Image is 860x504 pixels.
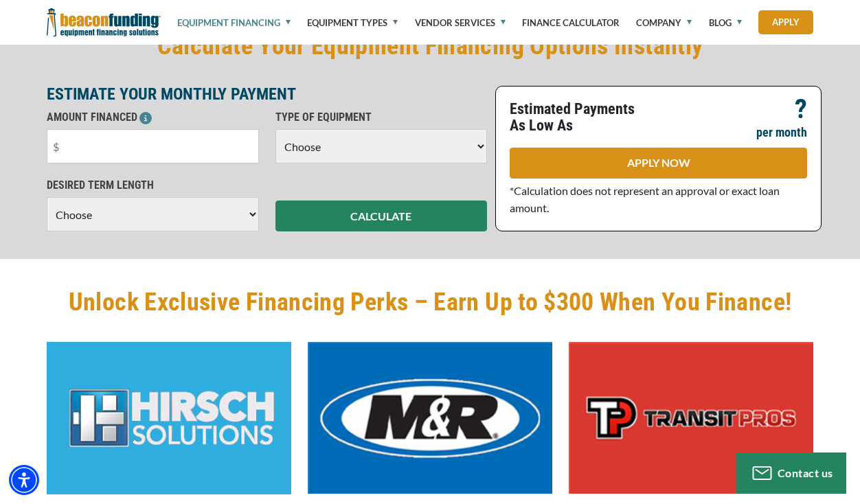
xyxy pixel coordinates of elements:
[756,124,807,141] p: per month
[47,86,487,102] p: ESTIMATE YOUR MONTHLY PAYMENT
[47,129,259,163] input: $
[308,342,552,494] img: M&R Financing Perks
[47,342,291,494] img: Hirsch Solutions Financing Perks
[510,101,650,134] p: Estimated Payments As Low As
[47,286,813,318] h2: Unlock Exclusive Financing Perks – Earn Up to $300 When You Finance!
[778,466,833,479] span: Contact us
[795,101,807,117] p: ?
[736,453,846,494] button: Contact us
[275,109,488,126] p: TYPE OF EQUIPMENT
[9,465,39,495] div: Accessibility Menu
[510,184,780,214] span: *Calculation does not represent an approval or exact loan amount.
[569,342,813,494] img: Transit Tow Advantage Perks
[275,201,488,231] button: CALCULATE
[47,177,259,194] p: DESIRED TERM LENGTH
[47,109,259,126] p: AMOUNT FINANCED
[510,148,807,179] a: APPLY NOW
[47,30,813,62] h2: Calculate Your Equipment Financing Options Instantly
[758,10,813,34] a: Apply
